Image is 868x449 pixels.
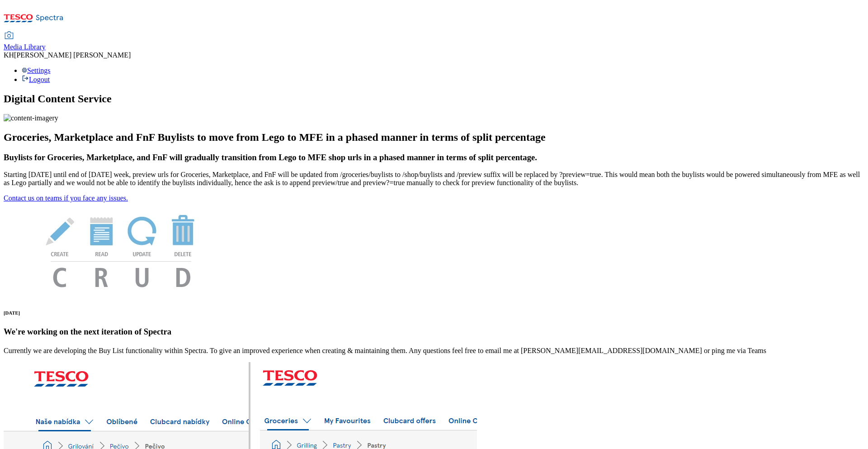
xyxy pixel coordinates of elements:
[4,194,128,202] a: Contact us on teams if you face any issues.
[4,131,864,143] h2: Groceries, Marketplace and FnF Buylists to move from Lego to MFE in a phased manner in terms of s...
[4,43,46,51] span: Media Library
[4,347,864,355] p: Currently we are developing the Buy List functionality within Spectra. To give an improved experi...
[4,171,864,187] p: Starting [DATE] until end of [DATE] week, preview urls for Groceries, Marketplace, and FnF will b...
[4,310,864,315] h6: [DATE]
[4,32,46,51] a: Media Library
[4,93,864,105] h1: Digital Content Service
[14,51,131,59] span: [PERSON_NAME] [PERSON_NAME]
[4,51,14,59] span: KH
[4,153,864,162] h3: Buylists for Groceries, Marketplace, and FnF will gradually transition from Lego to MFE shop urls...
[22,76,50,83] a: Logout
[4,202,239,297] img: News Image
[4,327,864,337] h3: We're working on the next iteration of Spectra
[4,114,58,122] img: content-imagery
[22,67,51,74] a: Settings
